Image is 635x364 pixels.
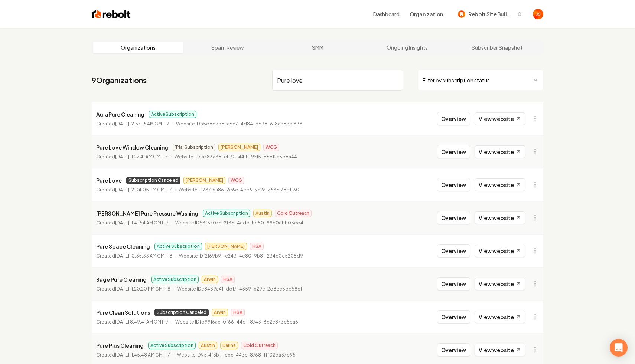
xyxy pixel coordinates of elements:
[437,112,470,125] button: Overview
[151,276,199,283] span: Active Subscription
[468,10,514,18] span: Rebolt Site Builder
[221,276,235,283] span: HSA
[175,219,303,227] p: Website ID 53f5707e-2f35-4edd-bc50-99c0ebb03cd4
[405,7,447,21] button: Organization
[126,177,180,184] span: Subscription Canceled
[175,318,298,326] p: Website ID fd9916ae-0f66-44d1-8743-6c2c873c5ea6
[212,309,228,316] span: Arwin
[173,144,215,151] span: Trial Subscription
[373,10,399,18] a: Dashboard
[115,319,169,325] time: [DATE] 8:49:41 AM GMT-7
[475,145,525,158] a: View website
[202,276,218,283] span: Arwin
[148,342,196,349] span: Active Subscription
[275,210,312,217] span: Cold Outreach
[96,120,169,128] p: Created
[183,42,273,53] a: Spam Review
[175,153,297,161] p: Website ID ca783a38-eb70-441b-9215-86812a5d8a44
[475,245,525,257] a: View website
[154,309,209,316] span: Subscription Canceled
[176,120,303,128] p: Website ID b5d8c9b8-a6c7-4d84-9638-6f8ac8ec1636
[96,209,198,218] p: [PERSON_NAME] Pure Pressure Washing
[218,144,260,151] span: [PERSON_NAME]
[253,210,272,217] span: Austin
[149,111,196,118] span: Active Subscription
[96,318,169,326] p: Created
[437,343,470,357] button: Overview
[452,42,542,53] a: Subscriber Snapshot
[96,186,172,194] p: Created
[475,112,525,125] a: View website
[96,153,168,161] p: Created
[533,9,543,19] button: Open user button
[437,244,470,258] button: Overview
[205,243,247,250] span: [PERSON_NAME]
[475,344,525,356] a: View website
[437,178,470,191] button: Overview
[199,342,217,349] span: Austin
[228,177,244,184] span: WCG
[115,253,172,259] time: [DATE] 10:35:33 AM GMT-8
[96,252,172,260] p: Created
[154,243,202,250] span: Active Subscription
[437,145,470,158] button: Overview
[437,277,470,291] button: Overview
[96,176,122,185] p: Pure Love
[533,9,543,19] img: James Shamoun
[475,178,525,191] a: View website
[96,219,169,227] p: Created
[115,121,169,127] time: [DATE] 12:57:16 AM GMT-7
[475,278,525,290] a: View website
[177,351,296,359] p: Website ID 9314f3b1-1cbc-443e-8768-fff02da37c95
[115,286,170,292] time: [DATE] 11:20:20 PM GMT-8
[92,9,131,19] img: Rebolt Logo
[183,177,225,184] span: [PERSON_NAME]
[179,252,303,260] p: Website ID f2169b9f-e243-4e80-9b81-234c0c5208d9
[96,275,147,284] p: Sage Pure Cleaning
[179,186,299,194] p: Website ID 73716a86-2e6c-4ec6-9a2a-2635178d1f30
[220,342,238,349] span: Darina
[96,242,150,251] p: Pure Space Cleaning
[96,341,144,350] p: Pure Plus Cleaning
[610,339,628,357] div: Open Intercom Messenger
[475,211,525,224] a: View website
[475,311,525,323] a: View website
[458,10,465,18] img: Rebolt Site Builder
[273,42,362,53] a: SMM
[115,352,170,358] time: [DATE] 11:45:48 AM GMT-7
[115,220,169,226] time: [DATE] 11:41:54 AM GMT-7
[437,211,470,224] button: Overview
[96,285,170,293] p: Created
[231,309,245,316] span: HSA
[272,70,403,91] input: Search by name or ID
[96,351,170,359] p: Created
[250,243,264,250] span: HSA
[241,342,278,349] span: Cold Outreach
[362,42,452,53] a: Ongoing Insights
[263,144,279,151] span: WCG
[203,210,250,217] span: Active Subscription
[93,42,183,53] a: Organizations
[96,308,150,317] p: Pure Clean Solutions
[177,285,302,293] p: Website ID e8439a41-dd17-4359-b29e-2d8ec5de58c1
[96,110,144,119] p: AuraPure Cleaning
[92,75,147,85] a: 9Organizations
[437,310,470,324] button: Overview
[96,143,168,152] p: Pure Love Window Cleaning
[115,154,168,160] time: [DATE] 11:22:41 AM GMT-7
[115,187,172,193] time: [DATE] 12:04:05 PM GMT-7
